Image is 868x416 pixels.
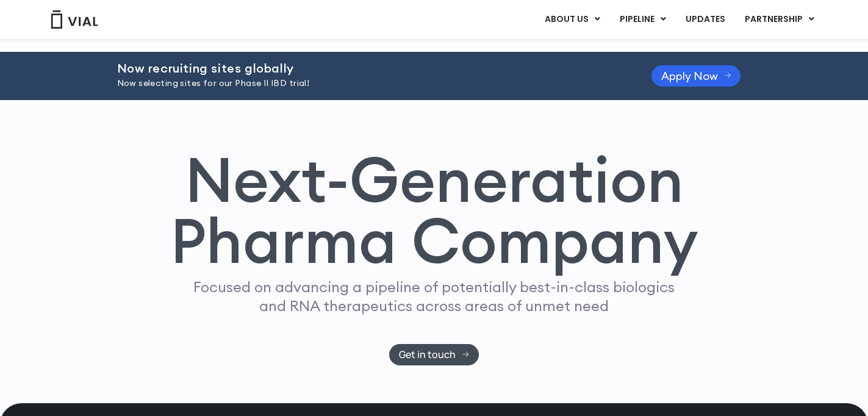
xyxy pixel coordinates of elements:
span: Get in touch [399,350,456,359]
h2: Now recruiting sites globally [117,62,621,75]
a: Apply Now [651,65,741,87]
p: Now selecting sites for our Phase II IBD trial! [117,77,621,90]
p: Focused on advancing a pipeline of potentially best-in-class biologics and RNA therapeutics acros... [188,278,680,315]
a: PARTNERSHIPMenu Toggle [735,9,824,30]
a: PIPELINEMenu Toggle [610,9,675,30]
h1: Next-Generation Pharma Company [170,149,698,272]
a: UPDATES [676,9,734,30]
a: ABOUT USMenu Toggle [535,9,609,30]
a: Get in touch [389,344,479,365]
img: Vial Logo [50,10,99,29]
span: Apply Now [661,71,718,81]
